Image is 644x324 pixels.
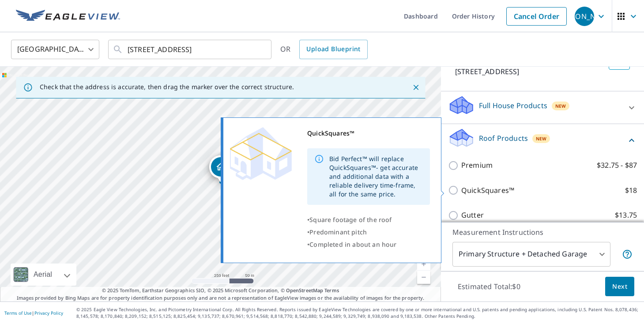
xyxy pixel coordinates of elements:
button: Next [605,277,634,297]
img: Premium [230,127,292,180]
p: [STREET_ADDRESS] [455,66,605,77]
a: Terms [324,287,339,294]
span: Square footage of the roof [309,215,392,224]
img: EV Logo [16,10,120,23]
div: • [307,214,430,226]
a: Current Level 17, Zoom Out [417,271,430,284]
p: Check that the address is accurate, then drag the marker over the correct structure. [40,83,294,91]
p: Roof Products [479,133,528,143]
span: © 2025 TomTom, Earthstar Geographics SIO, © 2025 Microsoft Corporation, © [102,287,339,294]
div: Primary Structure + Detached Garage [452,242,610,267]
div: Full House ProductsNew [448,95,637,120]
span: Your report will include the primary structure and a detached garage if one exists. [622,249,633,260]
a: Cancel Order [506,7,567,26]
div: OR [280,40,368,59]
div: Dropped pin, building 1, Residential property, 570 Main St Metuchen, NJ 08840 [209,155,232,183]
span: New [536,135,547,142]
div: [GEOGRAPHIC_DATA] [11,37,99,62]
a: Privacy Policy [34,310,63,316]
span: New [555,102,566,109]
input: Search by address or latitude-longitude [128,37,253,62]
p: Measurement Instructions [452,227,633,237]
p: Gutter [461,210,484,221]
div: Roof ProductsNew [448,128,637,153]
a: OpenStreetMap [286,287,323,294]
div: • [307,238,430,251]
div: QuickSquares™ [307,127,430,139]
span: Upload Blueprint [306,44,360,55]
div: Aerial [11,264,76,286]
span: Completed in about an hour [309,240,396,249]
span: Predominant pitch [309,228,367,236]
p: $18 [625,185,637,196]
div: • [307,226,430,238]
p: $32.75 - $87 [597,160,637,171]
span: Next [612,281,627,292]
p: © 2025 Eagle View Technologies, Inc. and Pictometry International Corp. All Rights Reserved. Repo... [76,306,640,320]
div: Bid Perfect™ will replace QuickSquares™- get accurate and additional data with a reliable deliver... [329,151,423,202]
p: Full House Products [479,100,547,111]
p: Premium [461,160,493,171]
a: Terms of Use [4,310,32,316]
p: Estimated Total: $0 [451,277,527,296]
a: Upload Blueprint [299,40,367,59]
div: Aerial [31,264,55,286]
button: Close [410,82,422,93]
p: $13.75 [615,210,637,221]
div: [PERSON_NAME] [575,7,594,26]
p: | [4,310,63,316]
p: QuickSquares™ [461,185,514,196]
